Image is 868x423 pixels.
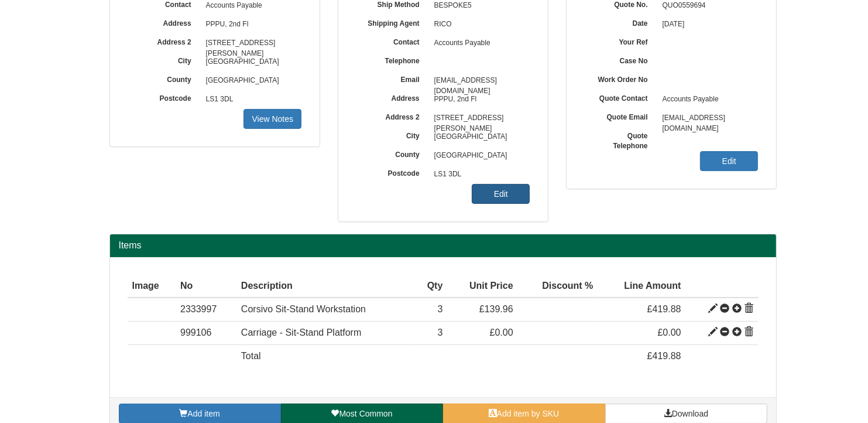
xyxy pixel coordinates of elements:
span: £0.00 [490,328,513,337]
th: Qty [414,275,448,298]
span: 3 [438,328,443,337]
label: Address [128,15,200,29]
label: Quote Contact [584,90,657,104]
span: Corsivo Sit-Stand Workstation [241,304,366,314]
label: Postcode [356,165,428,179]
a: View Notes [243,109,301,129]
span: RICO [428,15,530,34]
span: [GEOGRAPHIC_DATA] [200,53,302,71]
td: 999106 [176,322,236,345]
label: Shipping Agent [356,15,428,29]
label: County [356,146,428,160]
label: Postcode [128,90,200,104]
span: Accounts Payable [657,90,759,109]
th: Line Amount [598,275,685,298]
span: [EMAIL_ADDRESS][DOMAIN_NAME] [657,109,759,128]
span: Accounts Payable [428,34,530,53]
label: Quote Telephone [584,128,657,151]
label: Case No [584,53,657,66]
span: [DATE] [657,15,759,34]
th: Unit Price [447,275,517,298]
span: [GEOGRAPHIC_DATA] [200,71,302,90]
td: 2333997 [176,298,236,321]
span: PPPU, 2nd Fl [428,90,530,109]
span: Most Common [339,409,392,418]
label: Email [356,71,428,85]
span: £139.96 [479,304,513,314]
h2: Items [119,240,767,251]
label: Address 2 [128,34,200,47]
label: Telephone [356,53,428,66]
th: Description [236,275,414,298]
span: PPPU, 2nd Fl [200,15,302,34]
span: [GEOGRAPHIC_DATA] [428,146,530,165]
a: Edit [472,184,530,204]
label: City [128,53,200,66]
th: Discount % [518,275,598,298]
span: LS1 3DL [428,165,530,184]
span: [EMAIL_ADDRESS][DOMAIN_NAME] [428,71,530,90]
span: [STREET_ADDRESS][PERSON_NAME] [428,109,530,128]
label: Address [356,90,428,104]
label: Your Ref [584,34,657,47]
span: £419.88 [647,304,681,314]
th: No [176,275,236,298]
span: LS1 3DL [200,90,302,109]
a: Edit [700,151,758,171]
label: County [128,71,200,85]
label: Contact [356,34,428,47]
label: Quote Email [584,109,657,122]
span: Download [672,409,708,418]
label: Work Order No [584,71,657,85]
label: City [356,128,428,141]
span: [STREET_ADDRESS][PERSON_NAME] [200,34,302,53]
span: [GEOGRAPHIC_DATA] [428,128,530,146]
label: Date [584,15,657,29]
span: 3 [438,304,443,314]
span: Add item [187,409,219,418]
span: £0.00 [658,328,681,337]
span: £419.88 [647,351,681,361]
th: Image [128,275,176,298]
span: Add item by SKU [497,409,560,418]
td: Total [236,345,414,368]
label: Address 2 [356,109,428,122]
span: Carriage - Sit-Stand Platform [241,328,361,337]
